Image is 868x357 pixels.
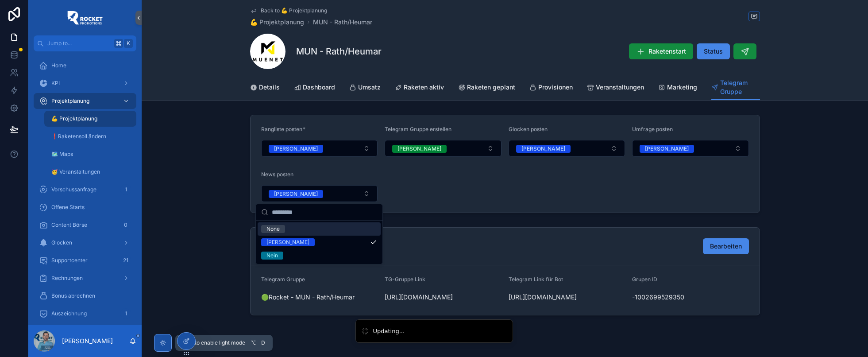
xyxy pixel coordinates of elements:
button: Select Button [261,185,378,202]
span: Rechnungen [51,275,83,282]
span: TG-Gruppe Link [385,276,425,283]
span: Content Börse [51,221,87,229]
h1: MUN - Rath/Heumar [296,45,382,58]
span: Projektplanung [51,97,89,105]
span: Glocken [51,239,72,246]
span: Glocken posten [509,126,548,132]
span: Back to 💪 Projektplanung [261,7,327,14]
span: 🥳 Veranstaltungen [51,168,100,175]
p: [PERSON_NAME] [62,337,113,345]
span: Click to enable light mode [181,339,245,346]
span: [URL][DOMAIN_NAME] [385,293,502,302]
a: Offene Starts [34,199,136,215]
button: Select Button [509,140,625,157]
span: Grupen ID [632,276,657,283]
div: [PERSON_NAME] [266,238,309,246]
a: 🗺 Maps [44,146,136,162]
span: ⌥ [250,339,257,346]
a: MUN - Rath/Heumar [313,18,372,27]
div: None [266,225,280,233]
a: Umsatz [349,79,381,97]
div: [PERSON_NAME] [274,145,318,153]
span: 💪 Projektplanung [51,115,97,122]
span: Umsatz [358,83,381,92]
a: Auszeichnung1 [34,306,136,322]
div: 1 [120,184,131,195]
button: Bearbeiten [703,238,749,254]
a: KPI [34,75,136,91]
span: Raketen aktiv [404,83,444,92]
a: Glocken [34,235,136,251]
div: 21 [120,255,131,266]
button: Select Button [632,140,749,157]
a: Telegram Gruppe [711,75,760,101]
span: Auszeichnung [51,310,87,317]
button: Select Button [385,140,502,157]
img: App logo [67,11,103,25]
div: Updating... [373,327,405,336]
div: [PERSON_NAME] [645,145,689,153]
span: D [259,339,266,346]
span: K [125,40,132,47]
span: [URL][DOMAIN_NAME] [509,293,625,302]
a: Marketing [658,79,697,97]
span: Offene Starts [51,204,85,211]
a: Home [34,58,136,74]
a: ❗️Raketensoll ändern [44,128,136,144]
a: Vorschussanfrage1 [34,182,136,198]
span: Raketenstart [648,47,686,56]
div: Suggestions [256,221,382,264]
a: 💪 Projektplanung [44,111,136,127]
div: scrollable content [28,51,142,325]
span: Raketen geplant [467,83,515,92]
button: Select Button [261,140,378,157]
div: 1 [120,308,131,319]
span: Details [259,83,280,92]
span: Supportcenter [51,257,88,264]
div: Nein [266,252,278,260]
div: 0 [120,220,131,230]
span: Rangliste posten [261,126,302,132]
span: Home [51,62,66,69]
a: Back to 💪 Projektplanung [250,7,327,14]
span: Telegram Gruppe [261,276,305,283]
a: Content Börse0 [34,217,136,233]
span: Vorschussanfrage [51,186,96,193]
button: Status [697,43,730,59]
span: Marketing [667,83,697,92]
span: Bearbeiten [710,242,742,251]
span: News posten [261,171,293,178]
a: Supportcenter21 [34,252,136,268]
div: [PERSON_NAME] [397,145,441,153]
a: Bonus abrechnen [34,288,136,304]
a: 💪 Projektplanung [250,18,304,27]
a: Provisionen [529,79,573,97]
span: Telegram Gruppe erstellen [385,126,451,132]
span: Bonus abrechnen [51,292,95,299]
button: Raketenstart [629,43,693,59]
a: Raketen aktiv [395,79,444,97]
div: [PERSON_NAME] [274,190,318,198]
span: Telegram Link für Bot [509,276,563,283]
a: Details [250,79,280,97]
span: Umfrage posten [632,126,673,132]
button: Jump to...K [34,35,136,51]
span: Provisionen [538,83,573,92]
a: Rechnungen [34,270,136,286]
span: Dashboard [303,83,335,92]
span: -1002699529350 [632,293,749,302]
span: ❗️Raketensoll ändern [51,133,106,140]
div: [PERSON_NAME] [521,145,565,153]
span: Status [704,47,723,56]
a: Dashboard [294,79,335,97]
span: KPI [51,80,60,87]
a: Veranstaltungen [587,79,644,97]
span: Telegram Gruppe [720,78,760,96]
a: 🥳 Veranstaltungen [44,164,136,180]
span: Jump to... [47,40,111,47]
span: 🗺 Maps [51,151,73,158]
span: 🟢Rocket - MUN - Rath/Heumar [261,293,378,302]
span: Veranstaltungen [596,83,644,92]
